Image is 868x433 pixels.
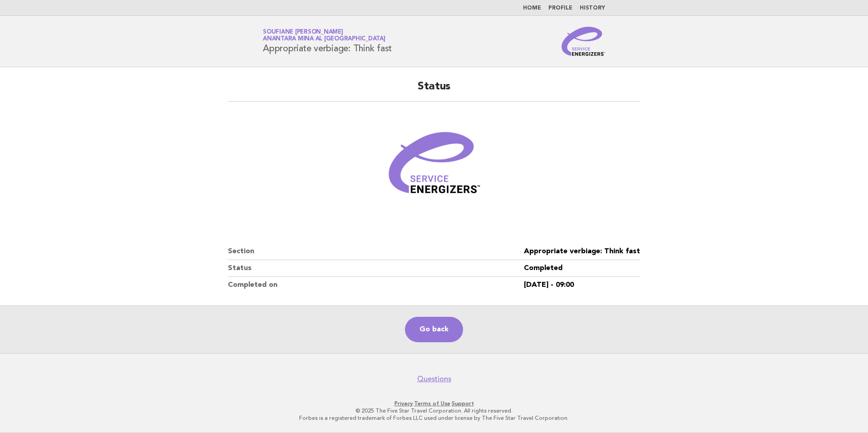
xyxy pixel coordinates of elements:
a: Support [452,400,474,407]
dd: [DATE] - 09:00 [524,277,640,293]
img: Service Energizers [562,27,605,56]
a: History [580,5,605,11]
p: © 2025 The Five Star Travel Corporation. All rights reserved. [156,407,712,414]
a: Soufiane [PERSON_NAME]Anantara Mina al [GEOGRAPHIC_DATA] [263,29,385,42]
p: Forbes is a registered trademark of Forbes LLC used under license by The Five Star Travel Corpora... [156,414,712,422]
a: Questions [417,374,451,384]
a: Profile [548,5,572,11]
img: Verified [380,113,488,221]
a: Terms of Use [414,400,450,407]
a: Privacy [395,400,413,407]
span: Anantara Mina al [GEOGRAPHIC_DATA] [263,36,385,42]
h1: Appropriate verbiage: Think fast [263,30,392,53]
dt: Status [228,260,524,277]
a: Go back [405,317,463,342]
a: Home [523,5,541,11]
h2: Status [228,79,640,102]
dd: Completed [524,260,640,277]
p: · · [156,400,712,407]
dd: Appropriate verbiage: Think fast [524,243,640,260]
dt: Section [228,243,524,260]
dt: Completed on [228,277,524,293]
